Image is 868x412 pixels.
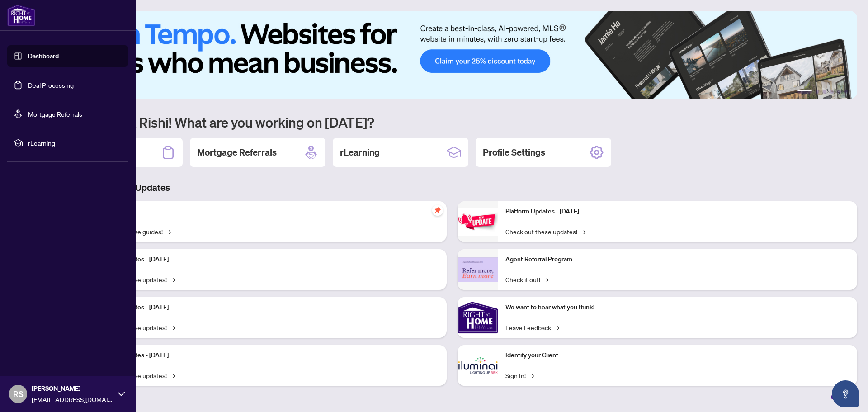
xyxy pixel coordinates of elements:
img: Identify your Client [458,345,498,386]
span: RS [13,388,24,400]
h2: rLearning [340,146,380,159]
img: logo [7,5,35,26]
h3: Brokerage & Industry Updates [47,181,857,194]
p: Platform Updates - [DATE] [505,207,850,217]
p: Identify your Client [505,350,850,360]
h2: Profile Settings [483,146,545,159]
h1: Welcome back Rishi! What are you working on [DATE]? [47,114,857,131]
button: 4 [830,90,834,94]
img: We want to hear what you think! [458,297,498,338]
p: Agent Referral Program [505,255,850,265]
a: Check out these updates!→ [505,227,585,237]
a: Leave Feedback→ [505,322,559,332]
img: Slide 0 [47,11,857,99]
a: Deal Processing [28,81,74,89]
a: Mortgage Referrals [28,110,82,118]
img: Agent Referral Program [458,257,498,282]
button: 1 [797,90,812,94]
span: → [544,275,548,284]
span: pushpin [432,205,443,216]
span: → [581,227,585,237]
p: We want to hear what you think! [505,303,850,313]
button: 5 [837,90,841,94]
p: Platform Updates - [DATE] [95,350,439,360]
img: Platform Updates - June 23, 2025 [458,208,498,236]
button: 2 [816,90,819,94]
button: 3 [823,90,826,94]
span: → [555,322,559,332]
span: → [166,227,171,237]
p: Self-Help [95,207,439,217]
p: Platform Updates - [DATE] [95,255,439,265]
span: → [170,370,175,380]
p: Platform Updates - [DATE] [95,303,439,313]
a: Check it out!→ [505,275,548,284]
span: rLearning [28,138,122,148]
a: Dashboard [28,52,59,60]
span: [EMAIL_ADDRESS][DOMAIN_NAME] [32,394,113,404]
span: → [170,275,175,284]
button: 6 [844,90,848,94]
span: → [170,322,175,332]
span: → [529,370,534,380]
h2: Mortgage Referrals [197,146,277,159]
span: [PERSON_NAME] [32,384,113,393]
button: Open asap [832,380,859,407]
a: Sign In!→ [505,370,534,380]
